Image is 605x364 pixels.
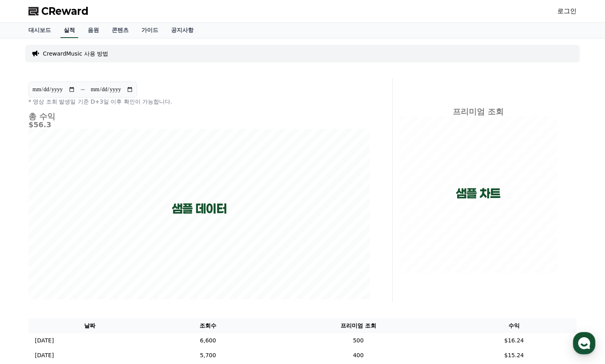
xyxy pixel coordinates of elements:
td: $15.24 [452,348,577,363]
p: [DATE] [35,351,54,360]
a: 홈 [2,254,53,274]
a: CReward [28,5,89,18]
h4: 총 수익 [28,112,370,121]
p: * 영상 조회 발생일 기준 D+3일 이후 확인이 가능합니다. [28,98,370,106]
span: CReward [41,5,89,18]
h4: 프리미엄 조회 [399,107,557,116]
td: $16.24 [452,333,577,348]
a: CrewardMusic 사용 방법 [43,50,108,58]
span: 홈 [25,266,30,272]
p: 샘플 차트 [456,186,500,201]
td: 400 [265,348,452,363]
p: 샘플 데이터 [172,202,227,216]
a: 음원 [81,23,105,38]
a: 로그인 [557,6,577,16]
p: ~ [80,85,85,94]
td: 6,600 [151,333,265,348]
a: 가이드 [135,23,165,38]
a: 대시보드 [22,23,57,38]
th: 수익 [452,318,577,333]
td: 500 [265,333,452,348]
td: 5,700 [151,348,265,363]
a: 콘텐츠 [105,23,135,38]
a: 공지사항 [165,23,200,38]
a: 실적 [60,23,78,38]
a: 설정 [103,254,154,274]
th: 프리미엄 조회 [265,318,452,333]
th: 조회수 [151,318,265,333]
span: 설정 [124,266,133,272]
h5: $56.3 [28,121,370,129]
p: [DATE] [35,336,54,345]
a: 대화 [53,254,103,274]
span: 대화 [73,266,83,272]
th: 날짜 [28,318,151,333]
